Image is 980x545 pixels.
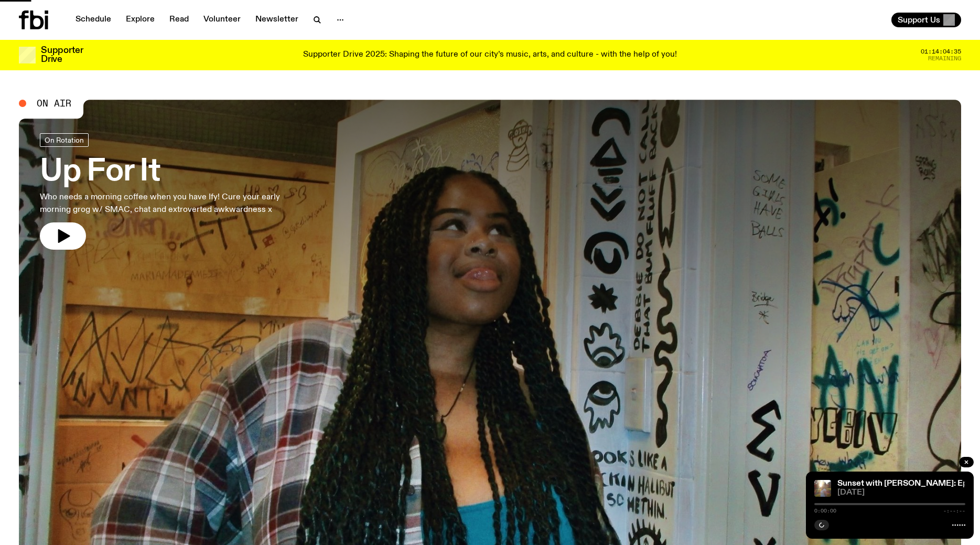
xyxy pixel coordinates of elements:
[921,49,961,55] span: 01:14:04:35
[814,508,836,514] span: 0:00:00
[163,13,195,27] a: Read
[891,13,961,27] button: Support Us
[37,99,71,108] span: On Air
[120,13,161,27] a: Explore
[837,489,965,497] span: [DATE]
[40,133,308,250] a: Up For ItWho needs a morning coffee when you have Ify! Cure your early morning grog w/ SMAC, chat...
[45,136,84,144] span: On Rotation
[898,15,940,25] span: Support Us
[40,133,89,147] a: On Rotation
[197,13,247,27] a: Volunteer
[928,56,961,61] span: Remaining
[40,157,308,187] h3: Up For It
[69,13,117,27] a: Schedule
[41,46,83,64] h3: Supporter Drive
[303,50,677,60] p: Supporter Drive 2025: Shaping the future of our city’s music, arts, and culture - with the help o...
[249,13,305,27] a: Newsletter
[943,508,965,514] span: -:--:--
[40,191,308,216] p: Who needs a morning coffee when you have Ify! Cure your early morning grog w/ SMAC, chat and extr...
